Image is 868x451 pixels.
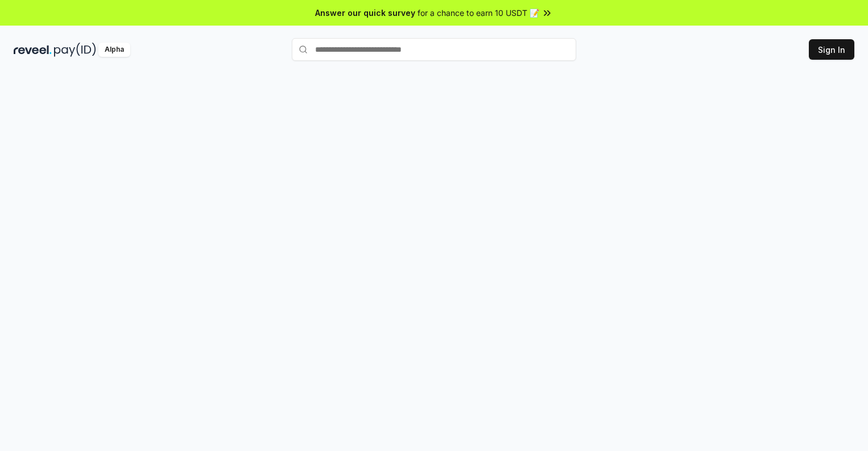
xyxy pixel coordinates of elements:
[315,7,415,19] span: Answer our quick survey
[809,39,854,60] button: Sign In
[14,43,52,57] img: reveel_dark
[98,43,130,57] div: Alpha
[418,7,539,19] span: for a chance to earn 10 USDT 📝
[54,43,96,57] img: pay_id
